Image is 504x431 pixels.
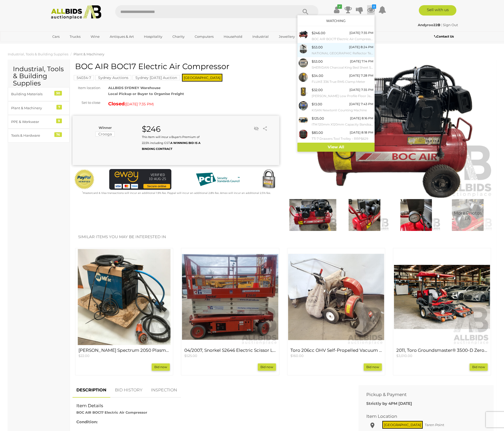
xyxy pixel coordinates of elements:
[69,100,104,106] div: Set to close
[299,59,308,68] img: 54062-56a.jpeg
[326,19,346,23] a: Watching
[367,5,375,14] a: 8
[142,124,160,134] strong: $246
[434,34,454,38] b: Contact Us
[108,86,160,90] strong: ALLBIDS SYDNEY Warehouse
[419,5,456,16] a: Sell with us
[99,126,112,130] b: Winner
[252,125,260,133] li: Unwatch this item
[312,79,373,85] small: FLUKE 336 True RMS Clamp Meter
[11,119,54,125] div: PPE & Workwear
[366,392,478,397] h2: Pickup & Payment
[192,169,244,190] img: PCI DSS compliant
[312,130,323,135] span: $83.00
[249,32,272,41] a: Industrial
[312,136,373,142] small: TTi 7 Drawers Tool Trolley - RRP$629
[133,75,180,80] mark: Sydney [DATE] Auction
[184,348,276,353] h4: 04/2007, Snorkel S2646 Electric Scissor Lift
[95,76,131,80] a: Sydney Auctions
[393,248,491,375] div: 2011, Toro Groundsmaster® 3500-D Zero Turn Ride on Mower
[69,85,104,91] div: Item location
[72,383,110,398] a: DESCRIPTION
[350,115,373,121] div: [DATE] 8:16 PM
[169,32,188,41] a: Charity
[340,199,389,231] img: BOC AIR BOC17 Electric Air Compressor
[299,44,308,53] img: 54009-9a.jpeg
[76,410,147,414] strong: BOC AIR BOC17 Electric Air Compressor
[392,199,441,231] img: BOC AIR BOC17 Electric Air Compressor
[108,92,184,96] strong: Local Pickup or Buyer to Organise Freight
[288,249,384,345] img: Toro 206cc OHV Self-Propelled Vacuum Blower
[78,353,170,358] p: $22.00
[48,5,104,19] img: Allbids.com.au
[287,248,385,375] div: Toro 206cc OHV Self-Propelled Vacuum Blower
[312,88,323,92] span: $32.00
[396,348,488,358] a: 2011, Toro Groundsmaster® 3500-D Zero Turn Ride on Mower $3,010.00
[76,249,172,345] img: Miller Spectrum 2050 Plasma Cutter
[258,169,279,190] img: Secured by Rapid SSL
[366,414,478,419] h2: Item Location
[75,62,278,71] h1: BOC AIR BOC17 Electric Air Compressor
[152,363,170,371] a: Bid now
[293,5,318,18] button: Search
[74,52,104,56] a: Plant & Machinery
[382,421,423,429] span: [GEOGRAPHIC_DATA]
[312,102,322,106] span: $13.00
[181,248,279,375] div: 04/2007, Snorkel S2646 Electric Scissor Lift
[141,32,166,41] a: Hospitality
[290,348,382,358] a: Toro 206cc OHV Self-Propelled Vacuum Blower $160.00
[418,23,440,27] strong: Andyroo22
[125,102,154,106] span: ( )
[75,248,173,375] div: Miller Spectrum 2050 Plasma Cutter
[366,401,412,406] b: Strictly by 4PM [DATE]
[312,116,324,120] span: $125.00
[299,101,308,110] img: 54062-23a.jpeg
[191,32,217,41] a: Computers
[423,421,445,428] span: Taren Point
[13,65,64,87] h2: Industrial, Tools & Building Supplies
[297,114,375,128] a: $125.00 [DATE] 8:16 PM ITM 120mm X120mm Capacity Bandsaw
[8,52,68,56] a: Industrial, Tools & Building Supplies
[56,105,62,109] div: 7
[49,32,63,41] a: Cars
[147,383,181,398] a: INSPECTION
[443,199,492,231] a: More Photos(9)
[297,128,375,143] a: $83.00 [DATE] 8:18 PM TTi 7 Drawers Tool Trolley - RRP$629
[11,133,54,138] div: Tools & Hardware
[290,353,382,358] p: $160.00
[182,74,222,82] span: [GEOGRAPHIC_DATA]
[74,169,95,190] img: Official PayPal Seal
[106,32,137,41] a: Antiques & Art
[109,169,171,190] img: eWAY Payment Gateway
[49,41,92,49] a: [GEOGRAPHIC_DATA]
[418,23,441,27] a: Andyroo22
[111,383,146,398] a: BID HISTORY
[349,101,373,107] div: [DATE] 7:43 PM
[297,86,375,100] a: $32.00 [DATE] 7:35 PM [PERSON_NAME] Low Profile Floor Jack STHT82942-3 (1600KG)
[299,73,308,82] img: 54062-45a.jpeg
[312,65,373,70] small: SHERIDAN Charcoal King Bed Sheet Set - RRP $319.95
[54,132,62,137] div: 76
[394,249,490,345] img: 2011, Toro Groundsmaster® 3500-D Zero Turn Ride on Mower
[454,211,482,220] span: More Photos (9)
[396,353,488,358] p: $3,010.00
[333,5,341,14] a: ✔
[82,191,271,195] small: Mastercard & Visa transactions will incur an additional 1.9% fee. Paypal will incur an additional...
[258,363,276,371] a: Bid now
[312,45,323,49] span: $53.00
[434,34,455,39] a: Contact Us
[133,76,180,80] a: Sydney [DATE] Auction
[299,87,308,96] img: 54062-38a.jpeg
[96,132,115,137] mark: Crooga
[8,115,70,129] a: PPE & Workwear 9
[312,50,373,56] small: NATIONAL GEOGRAPHIC Reflector Telescope
[443,23,458,27] a: Sign Out
[142,141,200,151] b: A WINNING BID IS A BINDING CONTRACT
[74,76,94,80] a: 54034-7
[396,348,488,353] h4: 2011, Toro Groundsmaster® 3500-D Zero Turn Ride on Mower
[297,143,375,152] a: View All
[349,30,373,36] div: [DATE] 7:35 PM
[74,75,94,80] mark: 54034-7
